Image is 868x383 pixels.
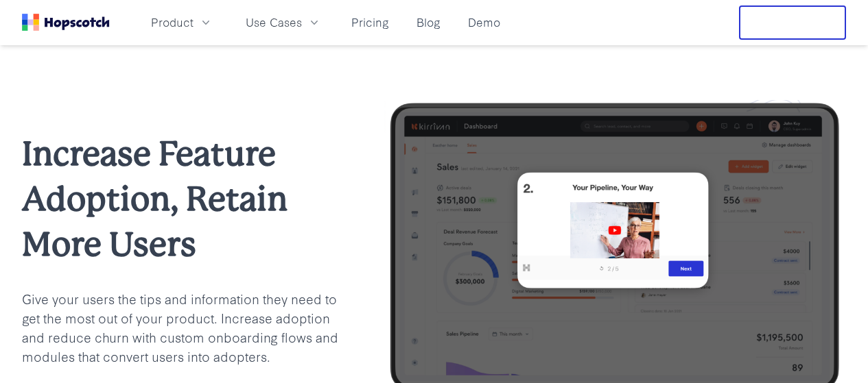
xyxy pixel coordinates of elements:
[143,11,221,34] button: Product
[22,132,340,267] h1: Increase Feature Adoption, Retain More Users
[22,14,110,31] a: Home
[739,5,846,40] button: Free Trial
[462,11,506,34] a: Demo
[246,14,302,31] span: Use Cases
[22,289,340,366] p: Give your users the tips and information they need to get the most out of your product. Increase ...
[237,11,329,34] button: Use Cases
[411,11,446,34] a: Blog
[346,11,395,34] a: Pricing
[151,14,193,31] span: Product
